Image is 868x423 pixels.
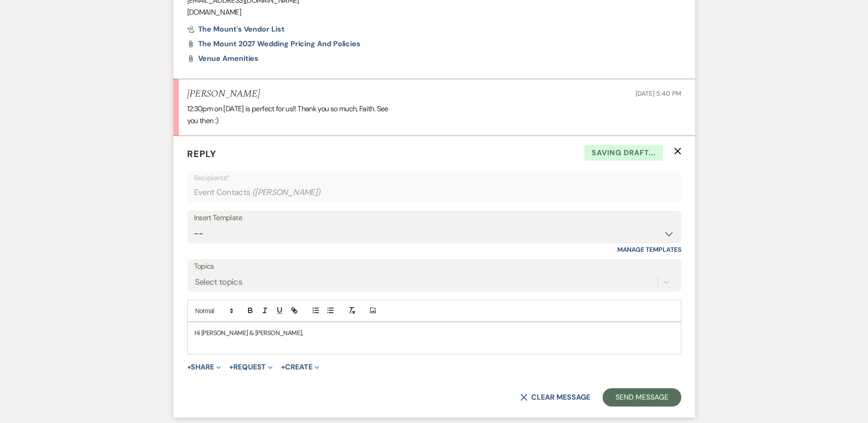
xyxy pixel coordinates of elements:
label: Topics [194,260,674,273]
div: Insert Template [194,211,674,225]
div: Select topics [195,276,243,288]
span: [DOMAIN_NAME] [187,7,242,17]
span: + [229,363,233,371]
span: ( [PERSON_NAME] ) [252,186,321,199]
button: Request [229,363,273,371]
button: Share [187,363,221,371]
a: The Mount's Vendor List [187,26,285,33]
div: 12:30pm on [DATE] is perfect for us!! Thank you so much, Faith. See you then :) [187,103,681,126]
span: Hi [PERSON_NAME] & [PERSON_NAME], [194,329,303,337]
button: Create [281,363,319,371]
span: Saving draft... [584,145,663,161]
span: The Mount's Vendor List [198,24,285,34]
span: + [187,363,191,371]
span: Reply [187,148,216,160]
span: + [281,363,285,371]
h5: [PERSON_NAME] [187,88,260,100]
a: Manage Templates [617,245,681,254]
a: The Mount 2027 Wedding Pricing and Policies [198,40,361,48]
button: Send Message [603,388,681,407]
button: Clear message [520,394,590,401]
div: Event Contacts [194,184,674,201]
span: The Mount 2027 Wedding Pricing and Policies [198,39,361,49]
span: [DATE] 5:40 PM [636,89,681,98]
a: Venue Amenities [198,55,259,62]
span: Venue Amenities [198,54,259,63]
p: Recipients* [194,172,674,184]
